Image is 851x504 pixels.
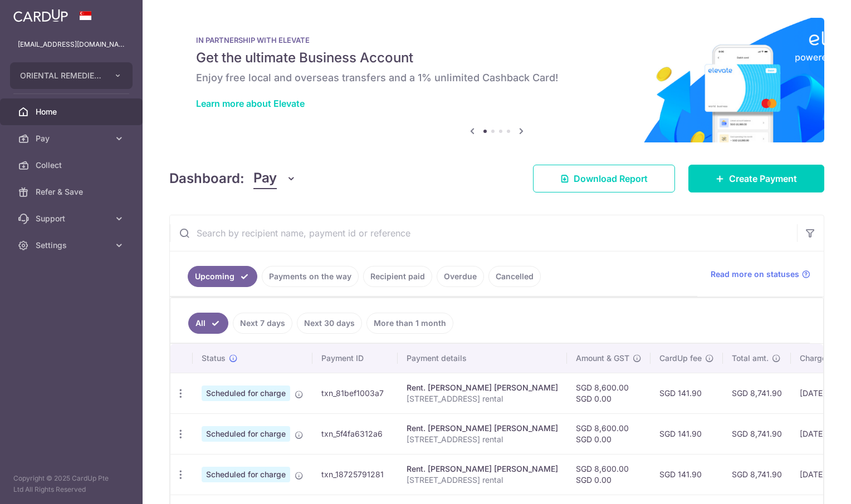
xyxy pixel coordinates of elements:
td: txn_18725791281 [312,454,398,495]
span: Scheduled for charge [202,386,290,401]
span: Collect [36,160,109,171]
a: Overdue [437,266,484,287]
th: Payment details [398,344,567,373]
p: IN PARTNERSHIP WITH ELEVATE [196,36,798,45]
h6: Enjoy free local and overseas transfers and a 1% unlimited Cashback Card! [196,71,798,85]
td: SGD 8,600.00 SGD 0.00 [567,373,651,413]
h5: Get the ultimate Business Account [196,49,798,67]
a: Upcoming [188,266,257,287]
span: Charge date [800,353,845,364]
div: Rent. [PERSON_NAME] [PERSON_NAME] [407,423,558,434]
span: Status [202,353,226,364]
td: SGD 141.90 [651,413,723,454]
a: Learn more about Elevate [196,98,305,109]
span: Pay [36,133,109,144]
a: Cancelled [488,266,541,287]
a: Read more on statuses [711,269,810,280]
span: Scheduled for charge [202,426,290,442]
a: Next 30 days [297,313,362,334]
td: SGD 141.90 [651,454,723,495]
div: Rent. [PERSON_NAME] [PERSON_NAME] [407,382,558,393]
th: Payment ID [312,344,398,373]
h4: Dashboard: [169,169,244,189]
a: Next 7 days [233,313,292,334]
td: SGD 8,741.90 [723,413,791,454]
p: [EMAIL_ADDRESS][DOMAIN_NAME] [18,39,125,50]
img: Renovation banner [169,18,824,142]
span: ORIENTAL REMEDIES INCORPORATED (PRIVATE LIMITED) [20,70,102,81]
span: Pay [253,168,277,189]
div: Rent. [PERSON_NAME] [PERSON_NAME] [407,463,558,475]
input: Search by recipient name, payment id or reference [170,215,797,251]
td: SGD 141.90 [651,373,723,413]
a: Download Report [533,165,675,192]
a: Recipient paid [363,266,432,287]
a: Create Payment [688,165,824,192]
span: Amount & GST [576,353,629,364]
p: [STREET_ADDRESS] rental [407,393,558,404]
p: [STREET_ADDRESS] rental [407,434,558,445]
td: txn_81bef1003a7 [312,373,398,413]
td: SGD 8,600.00 SGD 0.00 [567,454,651,495]
span: Settings [36,240,109,251]
button: ORIENTAL REMEDIES INCORPORATED (PRIVATE LIMITED) [10,62,133,89]
td: txn_5f4fa6312a6 [312,413,398,454]
td: SGD 8,600.00 SGD 0.00 [567,413,651,454]
span: Support [36,213,109,224]
a: All [188,313,228,334]
p: [STREET_ADDRESS] rental [407,475,558,486]
a: More than 1 month [366,313,453,334]
td: SGD 8,741.90 [723,373,791,413]
span: Download Report [574,172,648,185]
span: Read more on statuses [711,269,799,280]
span: Total amt. [732,353,769,364]
span: Home [36,106,109,117]
button: Pay [253,168,296,189]
img: CardUp [13,9,68,22]
td: SGD 8,741.90 [723,454,791,495]
span: Scheduled for charge [202,467,290,482]
a: Payments on the way [262,266,359,287]
span: Create Payment [729,172,797,185]
span: CardUp fee [659,353,702,364]
span: Refer & Save [36,186,109,197]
